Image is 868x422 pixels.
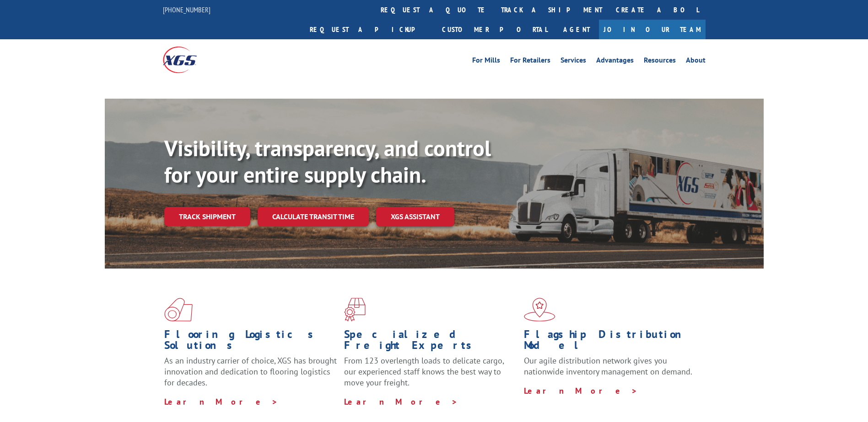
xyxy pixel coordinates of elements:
[686,57,706,67] a: About
[258,207,369,227] a: Calculate transit time
[510,57,550,67] a: For Retailers
[344,355,517,396] p: From 123 overlength loads to delicate cargo, our experienced staff knows the best way to move you...
[164,298,193,322] img: xgs-icon-total-supply-chain-intelligence-red
[164,134,491,189] b: Visibility, transparency, and control for your entire supply chain.
[163,5,210,14] a: [PHONE_NUMBER]
[596,57,634,67] a: Advantages
[644,57,676,67] a: Resources
[524,355,692,377] span: Our agile distribution network gives you nationwide inventory management on demand.
[376,207,454,227] a: XGS ASSISTANT
[599,20,706,39] a: Join Our Team
[344,329,517,355] h1: Specialized Freight Experts
[303,20,435,39] a: Request a pickup
[164,396,278,407] a: Learn More >
[524,329,697,355] h1: Flagship Distribution Model
[554,20,599,39] a: Agent
[344,298,366,322] img: xgs-icon-focused-on-flooring-red
[435,20,554,39] a: Customer Portal
[344,396,458,407] a: Learn More >
[561,57,586,67] a: Services
[524,298,555,322] img: xgs-icon-flagship-distribution-model-red
[164,207,250,226] a: Track shipment
[164,355,337,388] span: As an industry carrier of choice, XGS has brought innovation and dedication to flooring logistics...
[472,57,500,67] a: For Mills
[164,329,337,355] h1: Flooring Logistics Solutions
[524,385,638,396] a: Learn More >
